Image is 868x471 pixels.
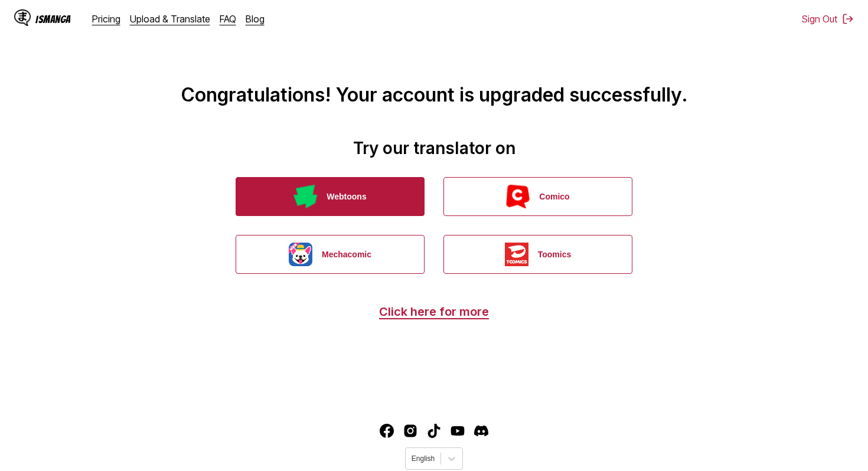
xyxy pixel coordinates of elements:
h2: Try our translator on [9,138,859,158]
img: IsManga Discord [474,424,488,438]
a: Instagram [403,424,417,438]
img: Sign out [842,13,854,25]
a: Facebook [380,424,394,438]
a: Click here for more [379,305,489,319]
button: Mechacomic [236,235,425,274]
a: TikTok [427,424,441,438]
a: Upload & Translate [130,13,210,25]
a: Blog [246,13,265,25]
a: Youtube [451,424,465,438]
img: Webtoons [293,185,317,208]
a: Pricing [92,13,120,25]
a: IsManga LogoIsManga [14,9,92,28]
button: Toomics [443,235,632,274]
input: Select language [412,454,413,463]
a: Discord [474,424,488,438]
img: IsManga Instagram [403,424,417,438]
img: IsManga YouTube [451,424,465,438]
img: IsManga Facebook [380,424,394,438]
button: Webtoons [236,177,425,216]
h1: Congratulations! Your account is upgraded successfully. [9,12,859,106]
img: IsManga TikTok [427,424,441,438]
img: Comico [506,185,530,208]
img: IsManga Logo [14,9,31,26]
button: Comico [443,177,632,216]
img: Toomics [505,243,528,266]
button: Sign Out [802,13,854,25]
img: Mechacomic [289,243,312,266]
a: FAQ [220,13,236,25]
div: IsManga [35,14,71,25]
